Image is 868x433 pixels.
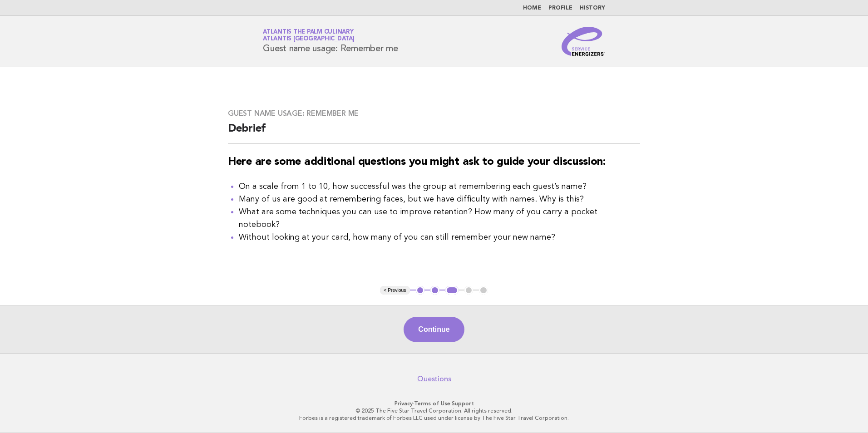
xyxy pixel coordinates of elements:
[239,231,640,244] li: Without looking at your card, how many of you can still remember your new name?
[445,286,459,295] button: 3
[395,400,413,407] a: Privacy
[523,5,541,11] a: Home
[548,5,572,11] a: Profile
[228,157,606,167] strong: Here are some additional questions you might ask to guide your discussion:
[380,286,409,295] button: < Previous
[414,400,450,407] a: Terms of Use
[228,109,640,118] h3: Guest name usage: Remember me
[239,193,640,206] li: Many of us are good at remembering faces, but we have difficulty with names. Why is this?
[263,36,355,42] span: Atlantis [GEOGRAPHIC_DATA]
[263,29,355,42] a: Atlantis The Palm CulinaryAtlantis [GEOGRAPHIC_DATA]
[562,27,605,56] img: Service Energizers
[452,400,474,407] a: Support
[156,414,712,422] p: Forbes is a registered trademark of Forbes LLC used under license by The Five Star Travel Corpora...
[156,400,712,407] p: · ·
[239,180,640,193] li: On a scale from 1 to 10, how successful was the group at remembering each guest’s name?
[430,286,439,295] button: 2
[239,206,640,231] li: What are some techniques you can use to improve retention? How many of you carry a pocket notebook?
[416,286,425,295] button: 1
[580,5,605,11] a: History
[228,122,640,144] h2: Debrief
[263,30,398,53] h1: Guest name usage: Remember me
[417,374,451,384] a: Questions
[156,407,712,414] p: © 2025 The Five Star Travel Corporation. All rights reserved.
[404,317,464,342] button: Continue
